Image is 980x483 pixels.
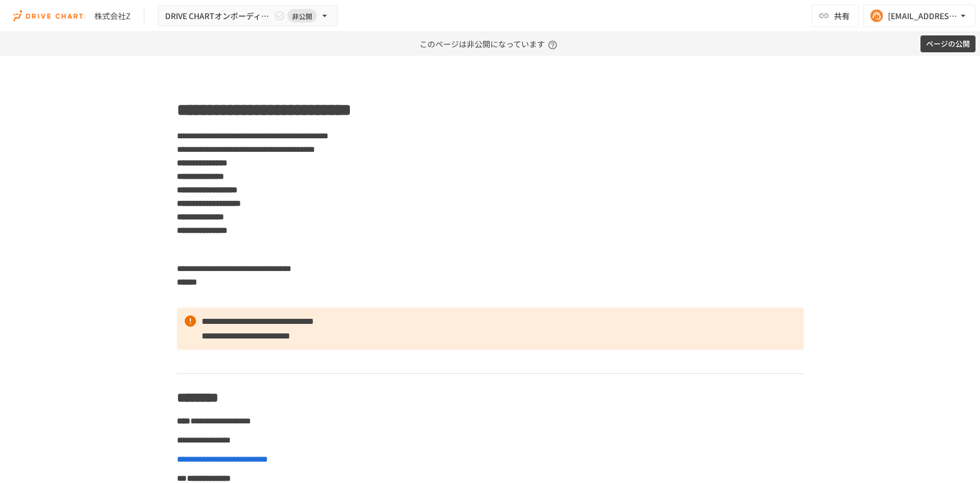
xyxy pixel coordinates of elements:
p: このページは非公開になっています [420,32,560,56]
div: 株式会社Z [94,10,130,22]
span: DRIVE CHARTオンボーディング_v4.5 [165,9,272,23]
img: i9VDDS9JuLRLX3JIUyK59LcYp6Y9cayLPHs4hOxMB9W [13,7,85,25]
button: DRIVE CHARTオンボーディング_v4.5非公開 [158,5,338,27]
button: [EMAIL_ADDRESS][DOMAIN_NAME] [863,4,976,27]
button: ページの公開 [920,35,976,53]
button: 共有 [812,4,859,27]
span: 非公開 [288,10,317,22]
div: [EMAIL_ADDRESS][DOMAIN_NAME] [888,9,958,23]
span: 共有 [834,10,850,22]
